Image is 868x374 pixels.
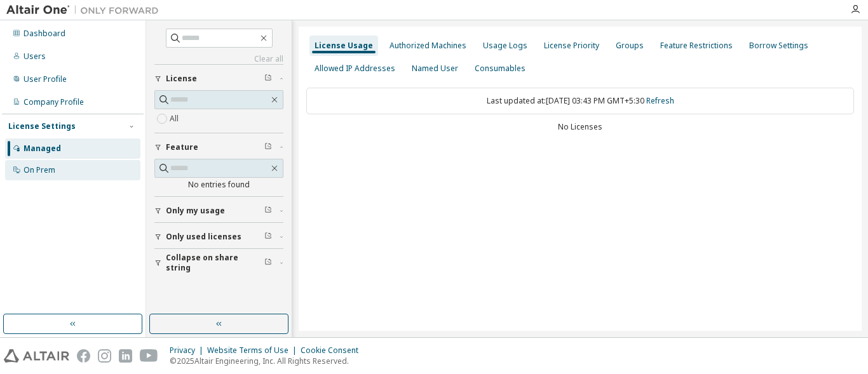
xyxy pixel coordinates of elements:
[166,253,264,273] span: Collapse on share string
[166,142,198,152] span: Feature
[166,74,197,84] span: License
[154,65,283,93] button: License
[166,206,225,216] span: Only my usage
[207,345,301,356] div: Website Terms of Use
[306,122,854,132] div: No Licenses
[170,111,181,126] label: All
[412,63,458,74] div: Named User
[170,356,366,366] p: © 2025 Altair Engineering, Inc. All Rights Reserved.
[301,345,366,356] div: Cookie Consent
[315,63,395,74] div: Allowed IP Addresses
[154,54,283,64] a: Clear all
[170,345,207,356] div: Privacy
[475,63,526,74] div: Consumables
[154,197,283,225] button: Only my usage
[24,74,67,84] div: User Profile
[4,349,69,363] img: altair_logo.svg
[24,165,55,175] div: On Prem
[154,180,283,190] div: No entries found
[8,121,76,131] div: License Settings
[264,206,272,216] span: Clear filter
[544,41,599,51] div: License Priority
[6,4,165,17] img: Altair One
[646,95,674,106] a: Refresh
[390,41,466,51] div: Authorized Machines
[483,41,527,51] div: Usage Logs
[616,41,644,51] div: Groups
[24,29,65,39] div: Dashboard
[166,232,241,242] span: Only used licenses
[119,349,132,363] img: linkedin.svg
[264,258,272,268] span: Clear filter
[264,142,272,152] span: Clear filter
[24,97,84,107] div: Company Profile
[140,349,158,363] img: youtube.svg
[24,51,46,62] div: Users
[154,223,283,251] button: Only used licenses
[749,41,808,51] div: Borrow Settings
[98,349,111,363] img: instagram.svg
[264,232,272,242] span: Clear filter
[315,41,373,51] div: License Usage
[154,133,283,161] button: Feature
[77,349,90,363] img: facebook.svg
[24,144,61,154] div: Managed
[306,88,854,114] div: Last updated at: [DATE] 03:43 PM GMT+5:30
[154,249,283,277] button: Collapse on share string
[264,74,272,84] span: Clear filter
[660,41,733,51] div: Feature Restrictions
